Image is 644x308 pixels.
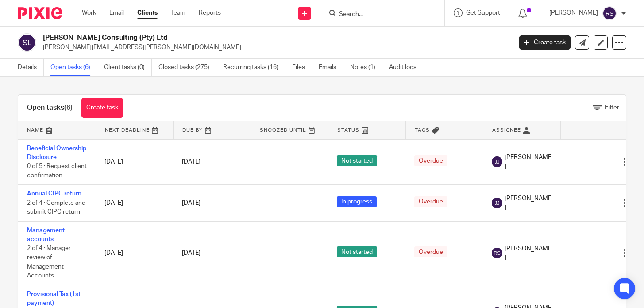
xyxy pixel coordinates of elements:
a: Beneficial Ownership Disclosure [27,145,86,160]
td: [DATE] [96,221,173,285]
a: Files [292,59,312,76]
span: Overdue [414,155,447,166]
input: Search [338,11,418,19]
img: svg%3E [492,248,502,258]
a: Client tasks (0) [104,59,152,76]
span: 0 of 5 · Request client confirmation [27,163,87,179]
img: svg%3E [492,156,502,167]
a: Team [171,8,185,17]
h1: Open tasks [27,103,73,113]
img: Pixie [18,7,62,19]
span: [PERSON_NAME] [505,194,551,212]
h2: [PERSON_NAME] Consulting (Pty) Ltd [43,33,413,43]
span: In progress [337,196,377,207]
a: Work [82,8,96,17]
span: Snoozed Until [260,128,306,133]
span: [DATE] [182,200,201,206]
a: Management accounts [27,227,65,242]
a: Details [18,59,44,76]
img: svg%3E [18,33,36,52]
span: 2 of 4 · Manager review of Management Accounts [27,246,71,279]
img: svg%3E [492,198,502,208]
span: [PERSON_NAME] [505,153,551,171]
a: Audit logs [389,59,423,76]
span: Get Support [466,10,500,16]
span: 2 of 4 · Complete and submit CIPC return [27,200,85,215]
span: Not started [337,155,377,166]
span: [DATE] [182,159,201,165]
td: [DATE] [96,185,173,221]
a: Annual CIPC return [27,191,81,197]
span: [PERSON_NAME] [505,244,551,262]
span: Overdue [414,196,447,207]
a: Notes (1) [350,59,382,76]
a: Recurring tasks (16) [223,59,285,76]
a: Create task [519,35,571,50]
a: Emails [319,59,343,76]
a: Reports [199,8,221,17]
span: Overdue [414,246,447,257]
span: Status [337,128,359,133]
span: Not started [337,246,377,257]
span: (6) [64,104,73,111]
a: Open tasks (6) [50,59,97,76]
a: Email [109,8,124,17]
a: Create task [81,98,123,118]
p: [PERSON_NAME][EMAIL_ADDRESS][PERSON_NAME][DOMAIN_NAME] [43,43,506,52]
img: svg%3E [602,6,617,20]
a: Provisional Tax (1st payment) [27,291,81,306]
a: Closed tasks (275) [158,59,216,76]
a: Clients [137,8,158,17]
span: Filter [605,105,619,111]
td: [DATE] [96,139,173,185]
span: Tags [415,128,430,133]
span: [DATE] [182,250,201,256]
p: [PERSON_NAME] [549,8,598,17]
